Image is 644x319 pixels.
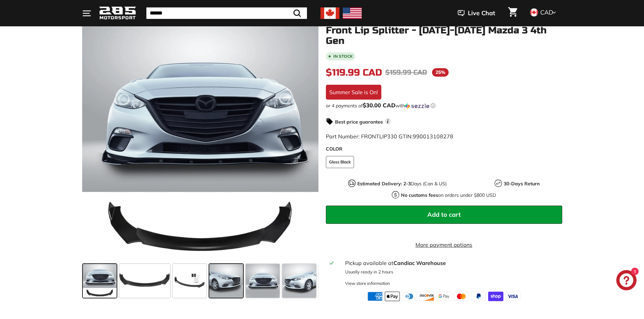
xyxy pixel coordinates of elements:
[468,9,495,18] span: Live Chat
[488,292,503,301] img: shopify_pay
[385,68,427,77] span: $159.99 CAD
[413,133,453,140] span: 990013108278
[326,25,562,46] h1: Front Lip Splitter - [DATE]-[DATE] Mazda 3 4th Gen
[99,5,136,21] img: Logo_285_Motorsport_areodynamics_components
[540,8,553,16] span: CAD
[471,292,486,301] img: paypal
[333,54,353,58] b: In stock
[385,118,391,125] span: i
[326,102,562,109] div: or 4 payments of with
[363,102,396,109] span: $30.00 CAD
[326,85,381,100] div: Summer Sale is On!
[345,280,390,287] div: View store information
[504,2,521,25] a: Cart
[326,102,562,109] div: or 4 payments of$30.00 CADwithSezzle Click to learn more about Sezzle
[146,7,307,19] input: Search
[504,181,540,187] strong: 30-Days Return
[335,119,383,125] strong: Best price guarantee
[436,292,452,301] img: google_pay
[401,192,438,198] strong: No customs fees
[427,211,461,218] span: Add to cart
[326,145,562,153] label: COLOR
[419,292,434,301] img: discover
[367,292,383,301] img: american_express
[614,270,639,292] inbox-online-store-chat: Shopify online store chat
[357,180,447,187] p: Days (Can & US)
[357,181,411,187] strong: Estimated Delivery: 2-3
[393,260,446,266] strong: Candiac Warehouse
[345,259,558,267] div: Pickup available at
[345,269,558,275] p: Usually ready in 2 hours
[432,68,449,77] span: 25%
[405,103,429,109] img: Sezzle
[401,192,496,199] p: on orders under $800 USD
[385,292,400,301] img: apple_pay
[505,292,521,301] img: visa
[326,206,562,224] button: Add to cart
[454,292,469,301] img: master
[402,292,417,301] img: diners_club
[449,5,504,22] button: Live Chat
[326,241,562,249] a: More payment options
[326,67,382,78] span: $119.99 CAD
[326,133,453,140] span: Part Number: FRONTLIP330 GTIN:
